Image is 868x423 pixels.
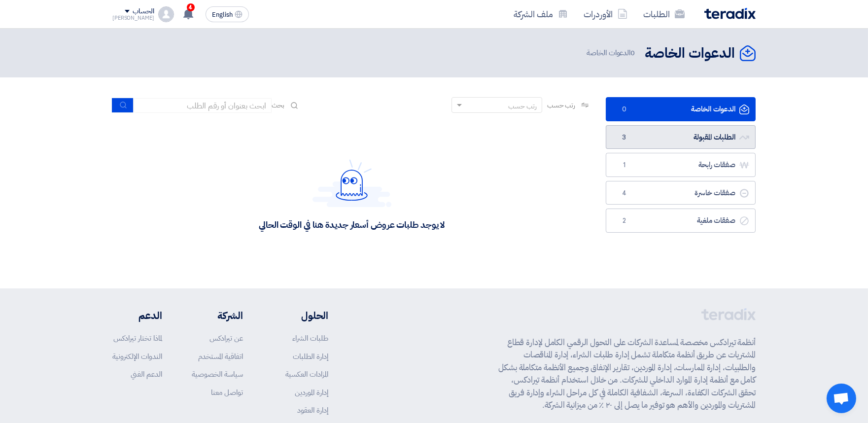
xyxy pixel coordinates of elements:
span: 3 [618,133,630,142]
a: عن تيرادكس [209,333,243,344]
button: English [206,6,249,22]
a: الأوردرات [576,2,635,26]
a: الطلبات [635,2,693,26]
a: Open chat [827,384,856,413]
a: الطلبات المقبولة3 [606,125,756,149]
a: طلبات الشراء [292,333,328,344]
a: إدارة العقود [297,405,328,416]
a: صفقات خاسرة4 [606,181,756,205]
a: تواصل معنا [211,387,243,398]
span: 0 [630,47,635,58]
span: 4 [187,3,195,11]
div: رتب حسب [508,101,537,111]
li: الدعم [112,308,162,323]
span: English [212,11,233,18]
a: الندوات الإلكترونية [112,351,162,362]
div: [PERSON_NAME] [112,15,154,21]
a: الدعوات الخاصة0 [606,97,756,121]
span: 0 [618,105,630,114]
span: 1 [618,160,630,170]
li: الحلول [273,308,328,323]
li: الشركة [192,308,243,323]
span: 2 [618,216,630,226]
div: لا يوجد طلبات عروض أسعار جديدة هنا في الوقت الحالي [259,219,445,230]
div: الحساب [133,7,154,16]
a: سياسة الخصوصية [192,369,243,380]
a: ملف الشركة [506,2,576,26]
a: صفقات ملغية2 [606,209,756,233]
p: أنظمة تيرادكس مخصصة لمساعدة الشركات على التحول الرقمي الكامل لإدارة قطاع المشتريات عن طريق أنظمة ... [498,336,756,412]
input: ابحث بعنوان أو رقم الطلب [134,98,272,113]
a: الدعم الفني [131,369,162,380]
a: إدارة الموردين [295,387,328,398]
a: اتفاقية المستخدم [198,351,243,362]
img: Teradix logo [704,8,756,19]
a: إدارة الطلبات [293,351,328,362]
img: Hello [312,159,391,207]
img: profile_test.png [158,6,174,22]
a: المزادات العكسية [285,369,328,380]
span: 4 [618,188,630,198]
span: الدعوات الخاصة [587,47,637,59]
span: رتب حسب [547,100,575,110]
h2: الدعوات الخاصة [645,44,735,63]
span: بحث [272,100,284,110]
a: لماذا تختار تيرادكس [113,333,162,344]
a: صفقات رابحة1 [606,153,756,177]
